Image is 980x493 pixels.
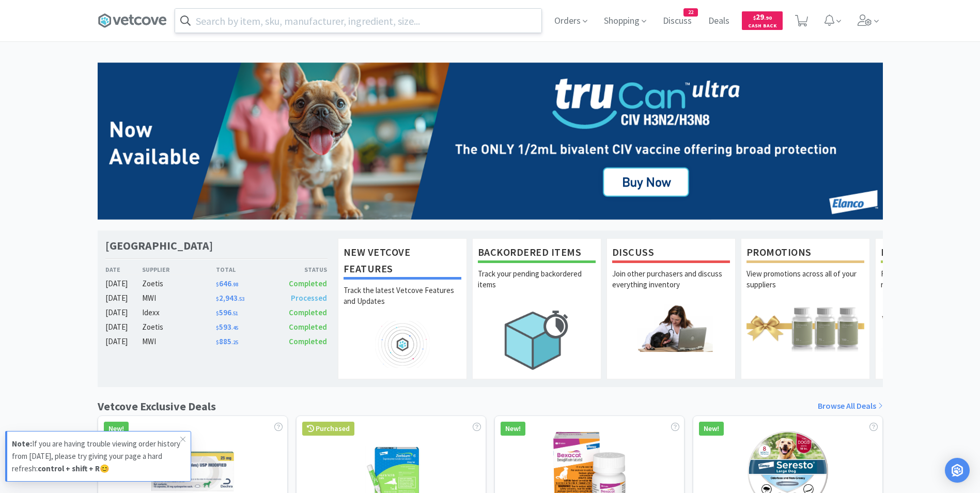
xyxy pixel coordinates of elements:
img: hero_backorders.png [478,304,596,375]
span: $ [216,339,219,346]
span: 646 [216,279,238,288]
a: [DATE]MWI$885.25Completed [105,335,328,348]
div: MWI [142,292,216,304]
span: $ [216,310,219,317]
strong: Note: [12,439,32,449]
p: Join other purchasers and discuss everything inventory [612,268,730,304]
div: Date [105,265,143,274]
a: [DATE]Zoetis$646.98Completed [105,278,328,290]
span: . 90 [764,14,772,21]
div: Idexx [142,306,216,319]
img: hero_feature_roadmap.png [344,321,461,368]
h1: Discuss [612,244,730,263]
p: Track the latest Vetcove Features and Updates [344,285,461,321]
strong: control + shift + R [38,464,100,473]
h1: Promotions [746,244,864,263]
div: Total [216,265,272,274]
span: $ [216,325,219,331]
span: Processed [291,293,327,303]
span: 593 [216,322,238,332]
a: [DATE]Zoetis$593.45Completed [105,321,328,333]
a: New Vetcove FeaturesTrack the latest Vetcove Features and Updates [338,238,467,379]
span: . 98 [231,281,238,288]
span: $ [216,296,219,302]
div: Zoetis [142,321,216,333]
div: [DATE] [105,321,143,333]
span: . 25 [231,339,238,346]
h1: New Vetcove Features [344,244,461,280]
div: MWI [142,335,216,348]
div: [DATE] [105,306,143,319]
a: Deals [704,17,734,26]
p: View promotions across all of your suppliers [746,268,864,304]
a: DiscussJoin other purchasers and discuss everything inventory [606,238,736,379]
span: Completed [289,322,327,332]
span: $ [216,281,219,288]
h1: Vetcove Exclusive Deals [98,397,216,415]
span: Completed [289,336,327,346]
a: $29.90Cash Back [742,7,783,35]
span: 596 [216,307,238,317]
span: Completed [289,307,327,317]
a: [DATE]Idexx$596.51Completed [105,306,328,319]
a: Browse All Deals [818,399,883,413]
span: . 53 [238,296,244,302]
div: Status [272,265,328,274]
div: [DATE] [105,292,143,304]
span: . 45 [231,325,238,331]
a: Discuss22 [659,17,696,26]
a: Backordered ItemsTrack your pending backordered items [472,238,601,379]
p: If you are having trouble viewing order history from [DATE], please try giving your page a hard r... [12,438,180,475]
div: [DATE] [105,278,143,290]
img: hero_discuss.png [612,304,730,351]
span: 29 [753,12,772,22]
span: $ [753,14,756,21]
div: Zoetis [142,278,216,290]
span: 2,943 [216,293,244,303]
h1: [GEOGRAPHIC_DATA] [105,238,213,253]
p: Track your pending backordered items [478,268,596,304]
span: . 51 [231,310,238,317]
span: Completed [289,279,327,288]
a: PromotionsView promotions across all of your suppliers [741,238,870,379]
div: Open Intercom Messenger [945,458,970,483]
div: [DATE] [105,335,143,348]
img: 70ef68cc05284f7981273fc53a7214b3.png [98,63,883,220]
input: Search by item, sku, manufacturer, ingredient, size... [175,9,541,33]
a: [DATE]MWI$2,943.53Processed [105,292,328,304]
img: hero_promotions.png [746,304,864,351]
span: 885 [216,336,238,346]
div: Supplier [142,265,216,274]
span: 22 [684,9,697,16]
h1: Backordered Items [478,244,596,263]
span: Cash Back [748,23,776,30]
